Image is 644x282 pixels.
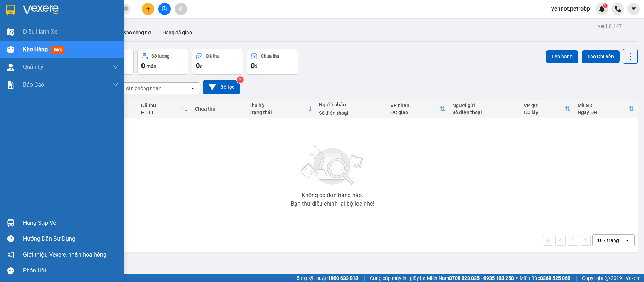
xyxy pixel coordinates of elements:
[141,102,182,108] div: Đã thu
[390,102,440,108] div: VP nhận
[578,110,628,115] div: Ngày ĐH
[175,3,187,15] button: aim
[574,100,638,118] th: Toggle SortBy
[599,6,605,12] img: icon-new-feature
[302,193,363,198] div: Không có đơn hàng nào.
[206,54,219,59] div: Đã thu
[200,64,203,69] span: đ
[452,110,517,115] div: Số điện thoại
[603,3,608,8] sup: 1
[158,3,171,15] button: file-add
[178,6,183,11] span: aim
[625,237,630,243] svg: open
[390,110,440,115] div: ĐC giao
[291,201,374,207] div: Bạn thử điều chỉnh lại bộ lọc nhé!
[520,274,570,282] span: Miền Bắc
[449,275,514,281] strong: 0708 023 035 - 0935 103 250
[319,110,383,116] div: Số điện thoại
[7,46,14,53] img: warehouse-icon
[604,3,606,8] span: 1
[251,61,255,70] span: 0
[7,267,14,274] span: message
[452,102,517,108] div: Người gửi
[124,6,128,11] span: close-circle
[23,218,118,228] div: Hàng sắp về
[261,54,279,59] div: Chưa thu
[113,64,118,70] span: down
[297,140,368,190] img: svg+xml;base64,PHN2ZyBjbGFzcz0ibGlzdC1wbHVnX19zdmciIHhtbG5zPSJodHRwOi8vd3d3LnczLm9yZy8yMDAwL3N2Zy...
[151,54,169,59] div: Số lượng
[598,22,622,30] div: ver 1.8.147
[113,85,162,92] div: Chọn văn phòng nhận
[203,80,240,94] button: Bộ lọc
[249,110,306,115] div: Trạng thái
[7,235,14,242] span: question-circle
[6,5,15,15] img: logo-vxr
[387,100,449,118] th: Toggle SortBy
[146,6,151,11] span: plus
[7,64,14,71] img: warehouse-icon
[23,27,57,36] span: Điều hành xe
[546,4,596,13] span: yennot.petrobp
[364,274,365,282] span: |
[582,50,620,63] button: Tạo Chuyến
[328,275,358,281] strong: 1900 633 818
[516,277,518,280] span: ⚪️
[237,76,244,83] sup: 2
[23,265,118,276] div: Phản hồi
[245,100,315,118] th: Toggle SortBy
[195,106,242,112] div: Chưa thu
[192,49,243,75] button: Đã thu0đ
[124,6,128,12] span: close-circle
[141,110,182,115] div: HTTT
[546,50,578,63] button: Lên hàng
[627,3,640,15] button: caret-down
[157,24,198,41] button: Hàng đã giao
[578,102,628,108] div: Mã GD
[113,82,118,88] span: down
[540,275,570,281] strong: 0369 525 060
[141,61,145,70] span: 0
[631,6,637,12] span: caret-down
[23,80,44,89] span: Báo cáo
[7,251,14,258] span: notification
[370,274,425,282] span: Cung cấp máy in - giấy in:
[524,102,565,108] div: VP gửi
[7,219,14,227] img: warehouse-icon
[23,234,118,244] div: Hướng dẫn sử dụng
[524,110,565,115] div: ĐC lấy
[117,24,157,41] button: Kho công nợ
[615,6,621,12] img: phone-icon
[427,274,514,282] span: Miền Nam
[7,81,14,89] img: solution-icon
[146,64,156,69] span: món
[247,49,298,75] button: Chưa thu0đ
[190,86,196,91] svg: open
[605,276,610,281] span: copyright
[597,237,619,244] div: 10 / trang
[293,274,358,282] span: Hỗ trợ kỹ thuật:
[7,28,14,36] img: warehouse-icon
[23,46,48,53] span: Kho hàng
[51,46,64,54] span: mới
[142,3,154,15] button: plus
[249,102,306,108] div: Thu hộ
[319,102,383,107] div: Người nhận
[196,61,200,70] span: 0
[576,274,577,282] span: |
[255,64,257,69] span: đ
[138,100,191,118] th: Toggle SortBy
[23,250,106,259] span: Giới thiệu Vexere, nhận hoa hồng
[23,63,43,71] span: Quản Lý
[137,49,188,75] button: Số lượng0món
[162,6,167,11] span: file-add
[520,100,574,118] th: Toggle SortBy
